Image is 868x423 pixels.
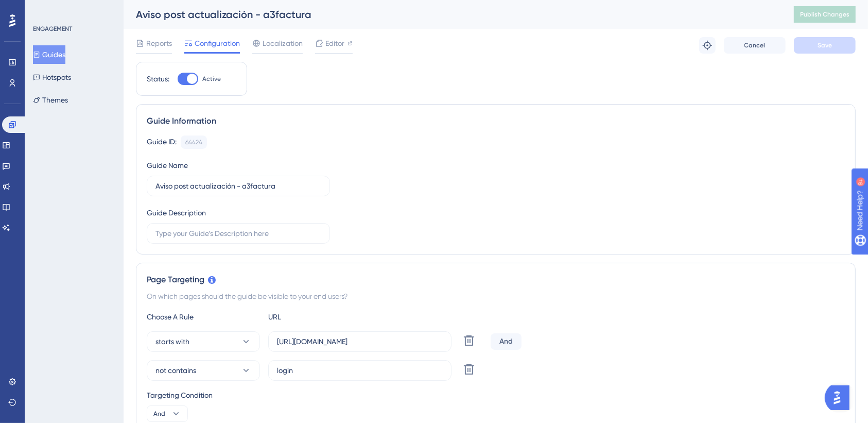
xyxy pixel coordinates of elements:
div: Guide Description [147,207,206,219]
input: yourwebsite.com/path [277,365,443,376]
span: Publish Changes [800,10,849,19]
div: 64424 [185,138,202,146]
div: 9+ [70,5,76,13]
div: Aviso post actualización - a3factura [136,7,768,22]
div: Choose A Rule [147,311,260,323]
iframe: UserGuiding AI Assistant Launcher [825,382,856,413]
span: starts with [155,335,189,348]
button: Guides [33,45,65,64]
input: Type your Guide’s Name here [155,180,321,192]
input: yourwebsite.com/path [277,336,443,347]
div: On which pages should the guide be visible to your end users? [147,290,845,302]
div: Guide Information [147,115,845,127]
span: Reports [146,37,172,49]
div: And [491,333,522,350]
button: not contains [147,360,260,381]
span: Editor [325,37,344,49]
span: not contains [155,364,196,377]
button: Hotspots [33,68,71,87]
div: ENGAGEMENT [33,25,72,33]
span: Active [202,75,221,83]
div: URL [268,311,381,323]
div: Page Targeting [147,274,845,286]
button: And [147,405,188,422]
button: Publish Changes [794,6,856,23]
span: Localization [263,37,303,49]
div: Guide ID: [147,136,177,149]
div: Targeting Condition [147,389,845,401]
span: Configuration [195,37,240,49]
button: Save [794,37,856,54]
span: And [153,410,165,418]
button: Themes [33,91,68,109]
button: Cancel [724,37,786,54]
button: starts with [147,331,260,352]
div: Status: [147,73,169,85]
span: Save [818,41,832,49]
div: Guide Name [147,159,188,172]
span: Cancel [744,41,766,49]
input: Type your Guide’s Description here [155,228,321,239]
span: Need Help? [24,3,64,15]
